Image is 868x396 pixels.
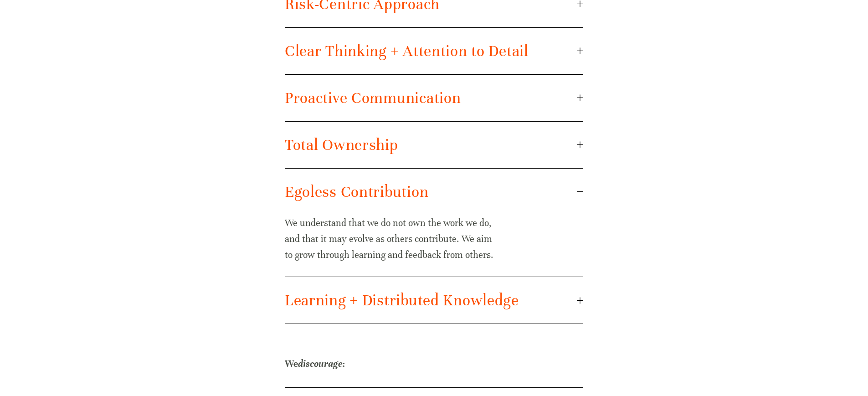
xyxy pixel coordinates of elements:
span: Learning + Distributed Knowledge [285,291,577,310]
span: Clear Thinking + Attention to Detail [285,41,577,61]
strong: We : [285,358,345,370]
span: Proactive Communication [285,88,577,108]
button: Learning + Distributed Knowledge [285,277,583,324]
button: Total Ownership [285,122,583,168]
button: Egoless Contribution [285,169,583,215]
span: Total Ownership [285,135,577,154]
div: Egoless Contribution [285,215,583,277]
button: Clear Thinking + Attention to Detail [285,28,583,74]
p: We understand that we do not own the work we do, and that it may evolve as others contribute. We ... [285,215,494,263]
span: Egoless Contribution [285,182,577,201]
button: Proactive Communication [285,75,583,121]
em: discourage [298,358,342,370]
